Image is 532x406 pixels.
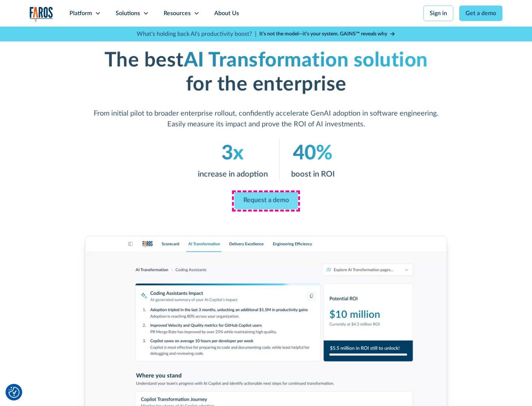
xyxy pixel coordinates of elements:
[234,192,298,210] a: Request a demo
[69,9,92,18] div: Platform
[221,143,243,163] em: 3x
[8,387,20,398] button: Cookie Settings
[116,9,140,18] div: Solutions
[459,6,502,21] a: Get a demo
[184,50,428,70] em: AI Transformation solution
[137,30,256,38] p: What's holding back AI's productivity boost? |
[259,30,395,38] a: It’s not the model—it’s your system. GAINS™ reveals why
[186,75,346,94] strong: for the enterprise
[198,169,268,180] p: increase in adoption
[8,387,20,398] img: Revisit consent button
[30,7,53,22] img: Logo of the analytics and reporting company Faros.
[164,9,191,18] div: Resources
[30,7,53,22] a: home
[104,50,184,70] strong: The best
[291,169,335,180] p: boost in ROI
[93,108,438,130] p: From initial pilot to broader enterprise rollout, confidently accelerate GenAI adoption in softwa...
[259,31,387,37] strong: It’s not the model—it’s your system. GAINS™ reveals why
[423,6,453,21] a: Sign in
[293,143,332,163] em: 40%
